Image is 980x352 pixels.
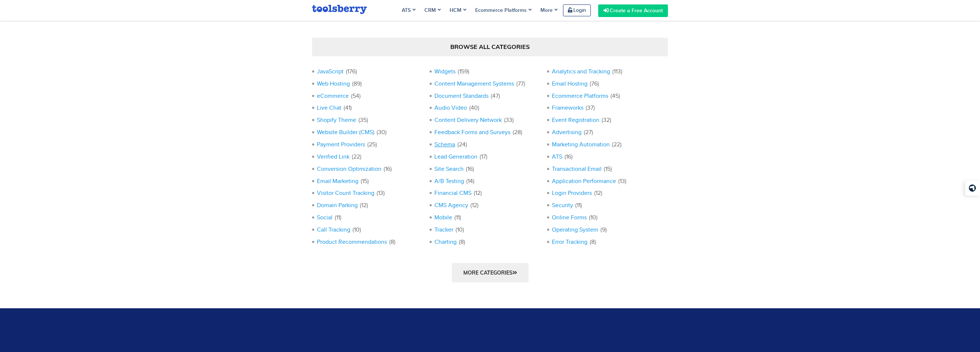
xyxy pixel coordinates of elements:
[552,80,587,87] a: Email Hosting
[434,153,477,160] a: Lead Generation
[547,104,665,116] li: (37)
[434,80,514,87] a: Content Management Systems
[430,153,547,165] li: (17)
[452,263,529,282] a: More Categories
[434,202,468,208] a: CMS Agency
[430,201,547,213] li: (12)
[312,153,430,165] li: (22)
[434,214,452,220] a: Mobile
[434,104,467,111] a: Audio Video
[430,177,547,189] li: (14)
[552,153,562,160] a: ATS
[552,93,608,99] a: Ecommerce Platforms
[552,214,587,220] a: Online Forms
[552,104,583,111] a: Frameworks
[434,166,464,172] a: Site Search
[317,239,387,245] a: Product Recommendations
[552,239,587,245] a: Error Tracking
[552,178,616,184] a: Application Performance
[547,226,665,238] li: (9)
[430,165,547,177] li: (16)
[312,116,430,128] li: (35)
[317,226,350,233] a: Call Tracking
[324,44,656,50] h2: Browse All Categories
[434,239,457,245] a: Charting
[430,213,547,226] li: (11)
[547,80,665,92] li: (76)
[312,92,430,104] li: (54)
[312,80,430,92] li: (89)
[312,140,430,153] li: (25)
[552,129,582,135] a: Advertising
[434,190,471,196] a: Financial CMS
[317,190,374,196] a: Visitor Count Tracking
[598,4,668,17] a: Create a Free Account
[317,80,350,87] a: Web Hosting
[547,67,665,80] li: (113)
[317,178,358,184] a: Email Marketing
[430,67,547,80] li: (159)
[317,166,381,172] a: Conversion Optimization
[434,178,464,184] a: A/B Testing
[552,68,610,74] a: Analytics and Tracking
[475,7,532,14] span: Ecommerce Platforms
[430,189,547,201] li: (12)
[317,141,365,147] a: Payment Providers
[434,117,502,123] a: Content Delivery Network
[540,7,557,13] span: More
[317,153,350,160] a: Verified Link
[312,201,430,213] li: (12)
[547,177,665,189] li: (13)
[430,104,547,116] li: (40)
[317,129,374,135] a: Website Builder (CMS)
[434,93,489,99] a: Document Standards
[450,7,466,14] span: HCM
[317,202,358,208] a: Domain Parking
[312,177,430,189] li: (15)
[434,226,453,233] a: Tracker
[552,117,599,123] a: Event Registration
[552,202,573,208] a: Security
[424,7,441,14] span: CRM
[552,190,592,196] a: Login Providers
[552,141,610,147] a: Marketing Automation
[430,92,547,104] li: (47)
[547,165,665,177] li: (15)
[317,117,356,123] a: Shopify Theme
[430,140,547,153] li: (24)
[312,104,430,116] li: (41)
[312,213,430,226] li: (11)
[402,7,415,14] span: ATS
[547,238,665,250] li: (8)
[563,4,591,16] a: Login
[547,153,665,165] li: (16)
[430,238,547,250] li: (8)
[312,238,430,250] li: (8)
[434,68,456,74] a: Widgets
[312,226,430,238] li: (10)
[430,116,547,128] li: (33)
[434,129,510,135] a: Feedback Forms and Surveys
[317,68,344,74] a: JavaScript
[547,201,665,213] li: (11)
[547,92,665,104] li: (45)
[312,5,367,14] img: Toolsberry
[547,140,665,153] li: (22)
[430,226,547,238] li: (10)
[317,104,341,111] a: Live Chat
[547,116,665,128] li: (32)
[434,141,455,147] a: Schema
[312,189,430,201] li: (13)
[312,165,430,177] li: (16)
[312,128,430,140] li: (30)
[547,213,665,226] li: (10)
[547,128,665,140] li: (27)
[430,128,547,140] li: (28)
[552,166,602,172] a: Transactional Email
[317,214,332,220] a: Social
[430,80,547,92] li: (77)
[552,226,598,233] a: Operating System
[317,93,349,99] a: eCommerce
[547,189,665,201] li: (12)
[312,67,430,80] li: (176)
